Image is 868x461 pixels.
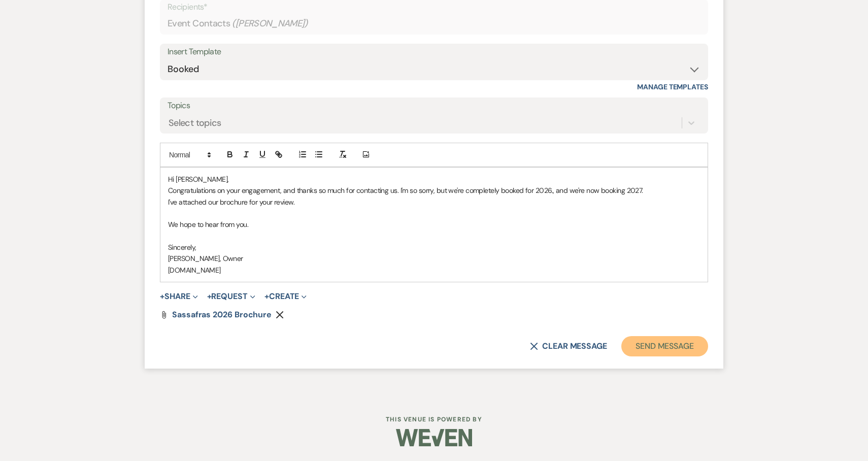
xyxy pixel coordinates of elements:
a: Sassafras 2026 Brochure [172,311,272,319]
span: + [264,292,269,301]
button: Send Message [621,336,708,356]
button: Clear message [530,342,607,350]
div: Event Contacts [168,14,700,34]
p: Sincerely, [168,242,700,253]
a: Manage Templates [637,82,708,91]
span: + [207,292,212,301]
span: Sassafras 2026 Brochure [172,309,272,320]
p: Congratulations on your engagement, and thanks so much for contacting us. I'm so sorry, but we're... [168,185,700,196]
button: Request [207,292,255,301]
p: Hi [PERSON_NAME], [168,174,700,185]
div: Select topics [169,116,221,129]
p: [DOMAIN_NAME] [168,265,700,276]
p: [PERSON_NAME], Owner [168,253,700,264]
p: Recipients* [168,1,700,14]
p: We hope to hear from you. [168,219,700,230]
button: Create [264,292,307,301]
span: + [160,292,164,301]
button: Share [160,292,198,301]
div: Insert Template [168,45,700,59]
p: I've attached our brochure for your review. [168,196,700,208]
img: Weven Logo [396,420,472,455]
span: ( [PERSON_NAME] ) [232,17,308,30]
label: Topics [168,98,700,113]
